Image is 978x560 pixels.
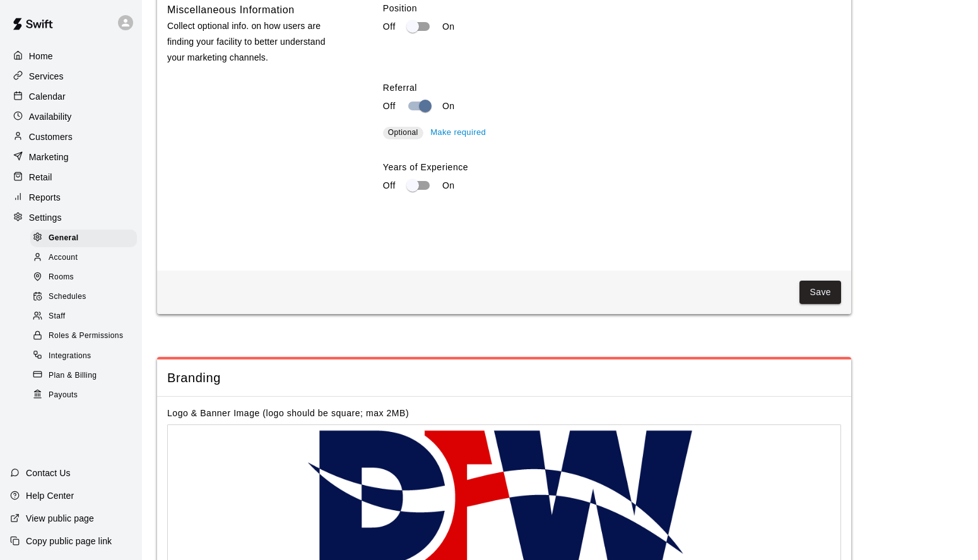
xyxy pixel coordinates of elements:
p: Marketing [29,151,69,163]
span: Rooms [49,271,74,284]
span: Integrations [49,350,91,363]
span: Schedules [49,291,86,303]
p: Copy public page link [26,535,112,547]
a: Rooms [30,268,142,288]
a: Settings [10,208,132,227]
p: Home [29,50,53,62]
a: Retail [10,168,132,187]
p: Customers [29,131,73,143]
a: Payouts [30,385,142,405]
span: Optional [388,128,418,137]
p: Contact Us [26,467,71,479]
span: Account [49,252,78,264]
span: Staff [49,310,65,323]
p: On [442,20,455,33]
a: Integrations [30,346,142,366]
a: Roles & Permissions [30,327,142,346]
div: Account [30,249,137,267]
button: Make required [427,123,489,143]
a: Marketing [10,148,132,166]
p: Off [383,20,396,33]
p: Services [29,70,64,83]
a: Home [10,47,132,66]
span: Roles & Permissions [49,330,123,342]
div: Roles & Permissions [30,327,137,345]
p: Help Center [26,489,74,502]
a: Plan & Billing [30,366,142,385]
p: Collect optional info. on how users are finding your facility to better understand your marketing... [167,18,343,66]
label: Position [383,2,841,15]
p: On [442,100,455,113]
p: View public page [26,512,94,525]
p: Off [383,100,396,113]
span: Plan & Billing [49,370,97,382]
div: General [30,230,137,247]
p: Calendar [29,90,66,103]
a: General [30,228,142,248]
div: Integrations [30,347,137,365]
a: Availability [10,107,132,126]
a: Customers [10,127,132,146]
p: Reports [29,191,61,204]
a: Account [30,248,142,267]
a: Calendar [10,87,132,106]
p: Availability [29,110,72,123]
a: Services [10,67,132,86]
span: Payouts [49,389,78,402]
div: Plan & Billing [30,367,137,385]
span: General [49,232,79,245]
p: Retail [29,171,52,184]
p: On [442,179,455,192]
div: Schedules [30,288,137,306]
div: Payouts [30,387,137,404]
a: Reports [10,188,132,207]
label: Years of Experience [383,161,841,173]
a: Schedules [30,288,142,307]
h6: Miscellaneous Information [167,2,295,18]
button: Save [799,281,841,304]
p: Off [383,179,396,192]
div: Staff [30,308,137,325]
a: Staff [30,307,142,327]
label: Referral [383,81,841,94]
p: Settings [29,211,62,224]
label: Logo & Banner Image (logo should be square; max 2MB) [167,408,409,418]
span: Branding [167,370,841,387]
div: Rooms [30,269,137,286]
